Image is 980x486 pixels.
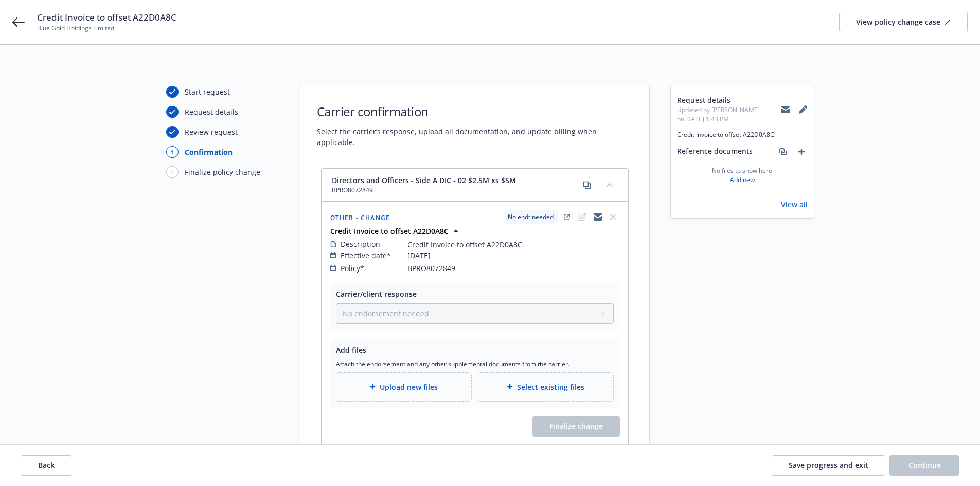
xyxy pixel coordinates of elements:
span: Credit Invoice to offset A22D0A8C [37,11,176,24]
a: associate [777,146,789,158]
span: Add files [336,345,366,355]
div: Review request [185,127,238,137]
a: View all [781,199,808,210]
div: Start request [185,86,230,97]
span: Continue [908,460,941,470]
span: Description [341,239,380,249]
span: Other - Change [330,213,390,222]
a: add [795,146,808,158]
a: View policy change case [839,12,968,32]
a: Add new [730,175,755,185]
div: 5 [166,166,179,178]
span: close [607,211,619,223]
span: Carrier/client response [336,289,417,299]
button: Continue [889,455,959,476]
span: Select the carrier’s response, upload all documentation, and update billing when applicable. [317,126,633,148]
span: Select existing files [517,382,584,392]
span: Updated by [PERSON_NAME] on [DATE] 1:43 PM [677,105,781,124]
span: [DATE] [407,250,431,261]
button: Back [21,455,72,476]
div: Upload new files [336,372,472,402]
div: Select existing files [478,372,614,402]
span: BPRO8072849 [332,186,516,195]
a: copyLogging [592,211,604,223]
div: View policy change case [856,12,951,32]
button: Save progress and exit [772,455,885,476]
div: Confirmation [185,147,233,157]
span: edit [576,211,589,223]
span: Blue Gold Holdings Limited [37,24,176,33]
h1: Carrier confirmation [317,103,633,120]
span: No files to show here [712,166,772,175]
span: Credit Invoice to offset A22D0A8C [677,130,808,139]
button: Finalize change [532,416,620,437]
strong: Credit Invoice to offset A22D0A8C [330,226,449,236]
span: Reference documents [677,146,753,158]
div: Finalize policy change [185,167,260,177]
div: Request details [185,106,238,117]
span: Credit Invoice to offset A22D0A8C [407,239,522,250]
span: BPRO8072849 [407,263,455,274]
span: Effective date* [341,250,391,261]
span: Attach the endorsement and any other supplemental documents from the carrier. [336,359,614,368]
span: Policy* [341,263,364,274]
a: external [561,211,573,223]
span: No endt needed [508,212,554,222]
span: Upload new files [380,382,438,392]
span: Finalize change [549,421,603,431]
span: Back [38,460,55,470]
span: Save progress and exit [789,460,868,470]
span: Directors and Officers - Side A DIC - 02 $2.5M xs $5M [332,175,516,186]
div: 4 [166,146,179,158]
span: Request details [677,95,781,105]
div: Directors and Officers - Side A DIC - 02 $2.5M xs $5MBPRO8072849copycollapse content [322,169,628,202]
